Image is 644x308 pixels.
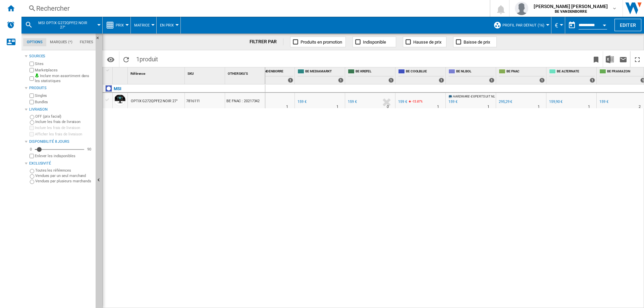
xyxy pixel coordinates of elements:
[30,169,34,173] input: Toutes les références
[186,67,225,78] div: Sort None
[413,40,441,45] span: Hausse de prix
[515,2,528,15] img: profile.jpg
[456,69,494,75] span: BE NL BOL
[160,23,174,27] span: En Prix
[35,173,93,178] label: Vendues par un seul marchand
[565,18,579,32] button: md-calendar
[548,99,562,105] div: 159,90 €
[35,153,93,159] label: Enlever les indisponibles
[499,100,512,104] div: 295,29 €
[598,99,608,105] div: 159 €
[286,104,288,110] div: Délai de livraison : 1 jour
[447,67,496,84] div: BE NL BOL 1 offers sold by BE NL BOL
[498,99,512,105] div: 295,29 €
[186,67,225,78] div: SKU Sort None
[437,104,439,110] div: Délai de livraison : 1 jour
[30,62,34,66] input: Sites
[506,69,545,75] span: BE FNAC
[36,17,96,34] button: MSI OPTIX G272QPFE2 NOIR 27"
[36,4,472,13] div: Rechercher
[255,69,293,75] span: BE VANDENBORRE
[363,40,386,45] span: Indisponible
[439,78,444,83] div: 1 offers sold by BE COOLBLUE
[25,17,99,34] div: MSI OPTIX G272QPFE2 NOIR 27"
[35,168,93,173] label: Toutes les références
[387,104,389,110] div: Délai de livraison : 0 jour
[35,132,93,137] label: Afficher les frais de livraison
[226,67,265,78] div: OTHER SKU'S Sort None
[305,69,343,75] span: BE MEDIAMARKT
[403,37,446,47] button: Hausse de prix
[35,146,84,153] md-slider: Disponibilité
[228,72,248,75] span: OTHER SKU'S
[548,67,596,84] div: BE ALTERNATE 1 offers sold by BE ALTERNATE
[35,73,39,77] img: mysite-bg-18x18.png
[589,51,603,67] button: Créer un favoris
[30,180,34,184] input: Vendues par plusieurs marchands
[347,99,357,105] div: 159 €
[134,23,150,27] span: Matrice
[453,37,497,47] button: Baisse de prix
[35,61,93,66] label: Sites
[397,67,445,84] div: BE COOLBLUE 1 offers sold by BE COOLBLUE
[225,93,265,108] div: BE FNAC : 20217342
[114,67,127,78] div: Sort None
[29,139,93,144] div: Disponibilité 8 Jours
[616,51,630,67] button: Envoyer ce rapport par email
[76,38,97,46] md-tab-item: Filtres
[288,78,293,83] div: 1 offers sold by BE VANDENBORRE
[338,78,343,83] div: 1 offers sold by BE MEDIAMARKT
[406,69,444,75] span: BE COOLBLUE
[30,100,34,104] input: Bundles
[185,93,225,108] div: 7816111
[160,17,177,34] button: En Prix
[46,38,76,46] md-tab-item: Marques (*)
[631,51,644,67] button: Plein écran
[346,67,395,84] div: BE KREFEL 1 offers sold by BE KREFEL
[348,100,357,104] div: 159 €
[96,34,104,46] button: Masquer
[35,100,93,105] label: Bundles
[36,21,90,29] span: MSI OPTIX G272QPFE2 NOIR 27"
[23,38,46,46] md-tab-item: Options
[388,78,394,83] div: 1 offers sold by BE KREFEL
[487,104,489,110] div: Délai de livraison : 1 jour
[29,85,93,91] div: Produits
[598,18,610,30] button: Open calendar
[86,147,93,152] div: 90
[397,99,407,105] div: 159 €
[539,78,545,83] div: 1 offers sold by BE FNAC
[398,100,407,104] div: 159 €
[30,74,34,83] input: Inclure mon assortiment dans les statistiques
[290,37,346,47] button: Produits en promotion
[599,100,608,104] div: 159 €
[356,69,394,75] span: BE KREFEL
[297,99,307,105] div: 159 €
[7,21,15,29] img: alerts-logo.svg
[250,39,284,45] div: FILTRER PAR
[35,119,93,124] label: Inclure les frais de livraison
[35,73,93,84] label: Inclure mon assortiment dans les statistiques
[35,114,93,119] label: OFF (prix facial)
[538,104,540,110] div: Délai de livraison : 1 jour
[555,17,561,34] button: €
[30,126,34,130] input: Inclure les frais de livraison
[30,154,34,158] input: Afficher les frais de livraison
[226,67,265,78] div: Sort None
[464,40,490,45] span: Baisse de prix
[448,100,458,104] div: 159 €
[35,93,93,98] label: Singles
[557,69,595,75] span: BE ALTERNATE
[187,72,194,75] span: SKU
[30,174,34,179] input: Vendues par un seul marchand
[606,55,614,63] img: excel-24x24.png
[412,100,420,103] span: -15.87
[119,51,133,67] button: Recharger
[116,17,127,34] button: Prix
[639,104,641,110] div: Délai de livraison : 2 jours
[130,72,145,75] span: Référence
[555,9,587,14] b: BE VANDENBORRE
[30,132,34,136] input: Afficher les frais de livraison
